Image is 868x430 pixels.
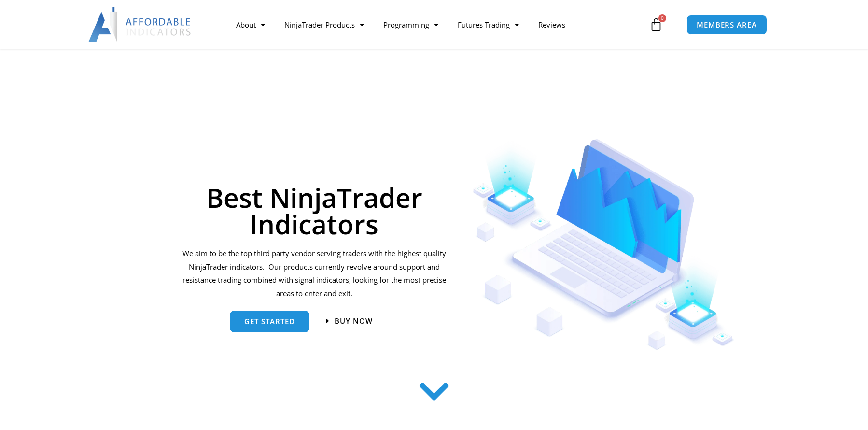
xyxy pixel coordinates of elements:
[448,14,529,36] a: Futures Trading
[697,21,757,29] span: MEMBERS AREA
[473,139,735,350] img: Indicators 1 | Affordable Indicators – NinjaTrader
[635,11,677,39] a: 0
[335,317,373,325] span: Buy now
[326,317,373,325] a: Buy now
[226,14,646,36] nav: Menu
[658,14,666,22] span: 0
[275,14,374,36] a: NinjaTrader Products
[529,14,575,36] a: Reviews
[230,311,309,332] a: get started
[181,184,448,237] h1: Best NinjaTrader Indicators
[374,14,448,36] a: Programming
[181,247,448,301] p: We aim to be the top third party vendor serving traders with the highest quality NinjaTrader indi...
[244,318,295,325] span: get started
[226,14,275,36] a: About
[88,7,192,42] img: LogoAI | Affordable Indicators – NinjaTrader
[686,15,767,35] a: MEMBERS AREA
